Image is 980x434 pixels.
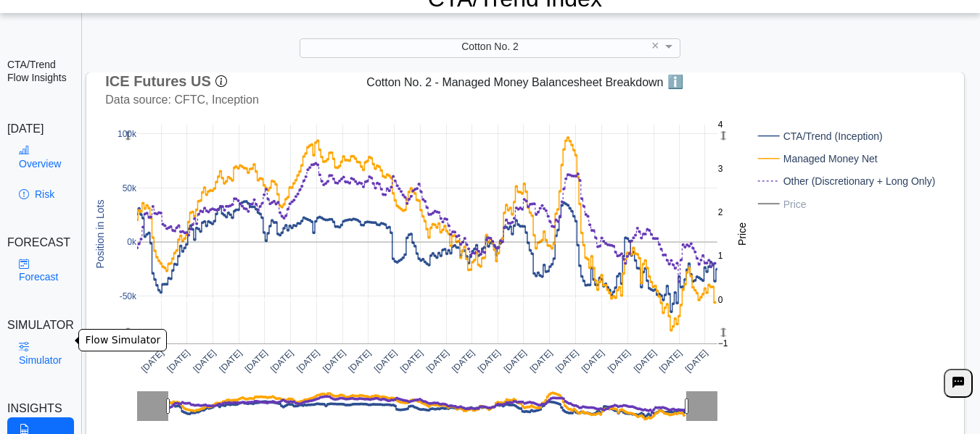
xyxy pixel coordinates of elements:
div: FORECAST [7,234,74,251]
a: Overview [7,138,74,175]
span: ℹ️ [667,72,683,92]
div: Flow Simulator [78,329,167,351]
span: Cotton No. 2 [461,41,519,52]
div: Data source: CFTC, Inception Report Format: CFTC COT - Disaggregated Futures Only [105,72,400,143]
div: INSIGHTS [7,400,74,417]
span: Clear value [649,38,662,56]
a: Forecast [7,251,74,289]
span: ICE Futures US [105,73,211,89]
div: SIMULATOR [7,317,74,334]
a: Risk [7,182,74,206]
span: Cotton No. 2 - Managed Money Balancesheet Breakdown [366,76,663,88]
a: Simulator [7,334,74,372]
h2: CTA/Trend Flow Insights [7,58,74,84]
span: × [651,39,659,52]
div: [DATE] [7,120,74,138]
